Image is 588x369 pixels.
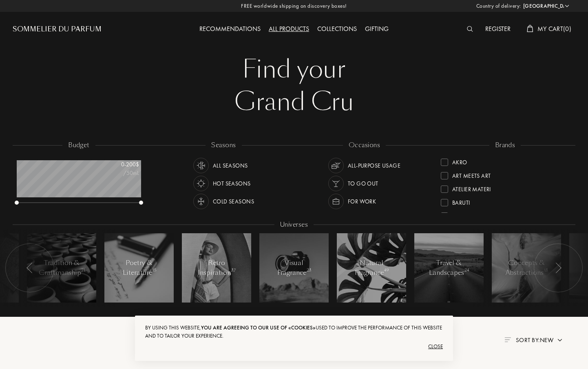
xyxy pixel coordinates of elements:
div: All-purpose Usage [348,158,400,173]
div: brands [489,141,521,150]
div: Natural Fragrance [354,258,389,278]
a: Collections [313,24,361,33]
div: /50mL [98,169,139,177]
span: 24 [464,267,469,273]
div: Binet-Papillon [452,209,493,220]
a: All products [265,24,313,33]
div: budget [62,141,95,150]
img: usage_occasion_all_white.svg [330,160,342,171]
img: usage_season_cold_white.svg [195,196,207,207]
div: Retro Inspiration [198,258,235,278]
div: occasions [343,141,386,150]
div: For Work [348,194,376,209]
a: Gifting [361,24,393,33]
div: Cold Seasons [213,194,254,209]
div: By using this website, used to improve the performance of this website and to tailor your experie... [145,324,443,340]
div: All Seasons [213,158,248,173]
img: arr_left.svg [27,263,33,273]
div: Find your [19,53,569,86]
div: Gifting [361,24,393,35]
div: All products [265,24,313,35]
a: Sommelier du Parfum [13,24,102,34]
div: Close [145,340,443,353]
span: Sort by: New [516,336,553,344]
span: 23 [307,267,312,273]
div: Register [481,24,515,35]
div: Poetry & Literature [122,258,157,278]
a: Recommendations [195,24,265,33]
span: 49 [384,267,389,273]
span: My Cart ( 0 ) [537,24,571,33]
span: 15 [153,267,156,273]
a: Register [481,24,515,33]
img: usage_season_hot_white.svg [195,178,207,189]
div: Akro [452,155,467,166]
span: you are agreeing to our use of «cookies» [201,324,316,331]
div: Recommendations [195,24,265,35]
img: arr_left.svg [555,263,561,273]
div: Hot Seasons [213,176,251,191]
div: Travel & Landscapes [429,258,469,278]
div: seasons [206,141,241,150]
img: cart_white.svg [527,25,533,32]
div: Art Meets Art [452,169,491,180]
div: Universes [274,220,314,230]
div: Baruti [452,196,470,207]
img: usage_occasion_work_white.svg [330,196,342,207]
div: 0 - 200 $ [98,160,139,169]
span: Country of delivery: [476,2,521,10]
div: To go Out [348,176,378,191]
img: usage_occasion_party_white.svg [330,178,342,189]
div: Collections [313,24,361,35]
span: 37 [231,267,236,273]
div: Visual Fragrance [277,258,312,278]
div: Grand Cru [19,86,569,118]
img: search_icn_white.svg [467,26,473,32]
img: usage_season_average_white.svg [195,160,207,171]
div: Atelier Materi [452,182,491,193]
img: filter_by.png [504,337,511,342]
img: arrow.png [557,337,563,343]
